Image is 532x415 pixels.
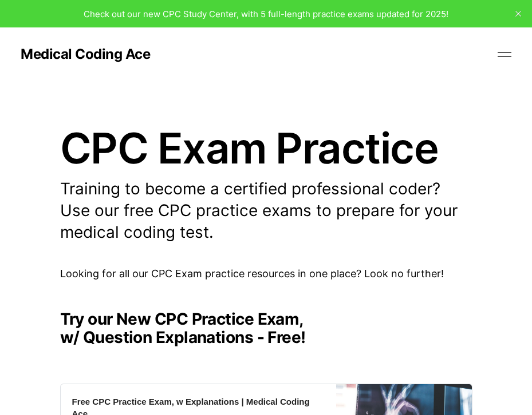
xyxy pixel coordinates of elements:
button: close [509,5,527,23]
p: Training to become a certified professional coder? Use our free CPC practice exams to prepare for... [60,178,472,243]
span: Check out our new CPC Study Center, with 5 full-length practice exams updated for 2025! [84,9,448,19]
p: Looking for all our CPC Exam practice resources in one place? Look no further! [60,266,472,282]
a: Medical Coding Ace [21,47,150,61]
h1: CPC Exam Practice [60,127,472,169]
h2: Try our New CPC Practice Exam, w/ Question Explanations - Free! [60,310,472,346]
